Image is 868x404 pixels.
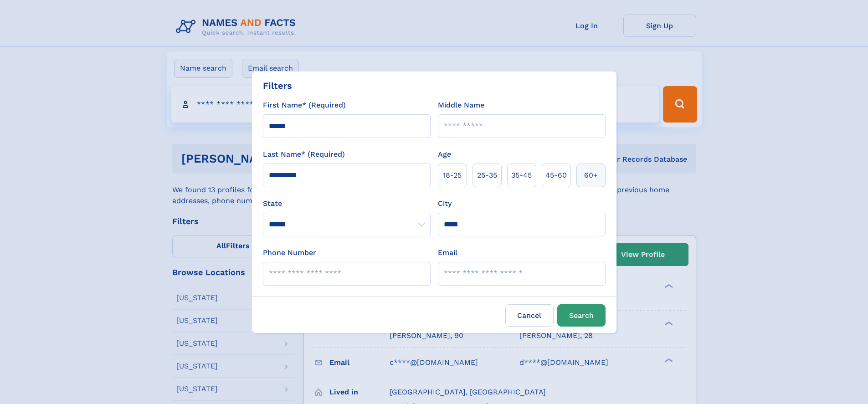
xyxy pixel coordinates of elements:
[511,170,532,181] span: 35‑45
[477,170,497,181] span: 25‑35
[438,149,451,160] label: Age
[557,304,606,327] button: Search
[443,170,462,181] span: 18‑25
[263,79,292,92] div: Filters
[438,198,452,209] label: City
[263,247,316,258] label: Phone Number
[584,170,598,181] span: 60+
[545,170,567,181] span: 45‑60
[263,198,431,209] label: State
[438,247,457,258] label: Email
[263,149,345,160] label: Last Name* (Required)
[505,304,554,327] label: Cancel
[263,100,346,111] label: First Name* (Required)
[438,100,484,111] label: Middle Name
